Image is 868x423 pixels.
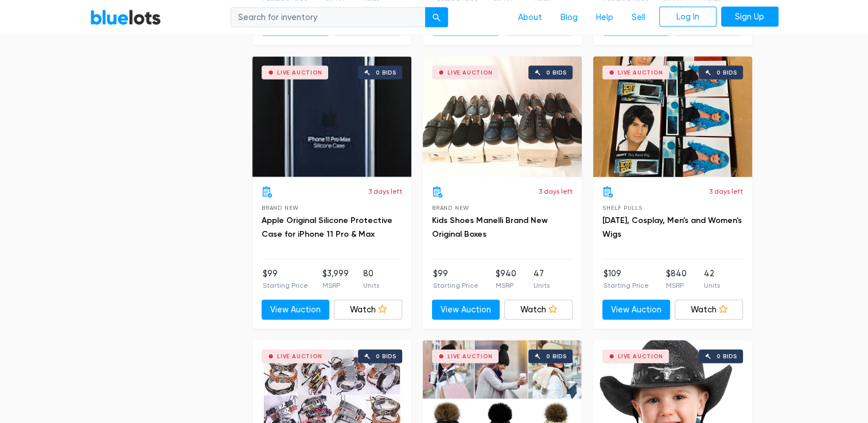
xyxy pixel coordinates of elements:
[534,268,550,291] li: 47
[539,186,573,197] p: 3 days left
[322,268,349,291] li: $3,999
[593,57,752,177] a: Live Auction 0 bids
[447,70,493,76] div: Live Auction
[618,70,663,76] div: Live Auction
[618,354,663,359] div: Live Auction
[602,216,742,239] a: [DATE], Cosplay, Men's and Women's Wigs
[433,268,478,291] li: $99
[704,268,720,291] li: 42
[717,70,737,76] div: 0 bids
[675,300,743,320] a: Watch
[622,6,655,28] a: Sell
[447,354,493,359] div: Live Auction
[604,268,649,291] li: $109
[587,6,622,28] a: Help
[334,300,402,320] a: Watch
[659,6,717,27] a: Log In
[263,280,308,291] p: Starting Price
[666,268,687,291] li: $840
[252,57,411,177] a: Live Auction 0 bids
[231,7,426,28] input: Search for inventory
[262,300,330,320] a: View Auction
[496,268,516,291] li: $940
[504,300,573,320] a: Watch
[551,6,587,28] a: Blog
[666,280,687,291] p: MSRP
[602,205,643,211] span: Shelf Pulls
[717,354,737,359] div: 0 bids
[363,280,379,291] p: Units
[376,354,396,359] div: 0 bids
[376,70,396,76] div: 0 bids
[90,9,161,25] a: BlueLots
[546,70,567,76] div: 0 bids
[704,280,720,291] p: Units
[546,354,567,359] div: 0 bids
[602,300,671,320] a: View Auction
[363,268,379,291] li: 80
[721,6,779,27] a: Sign Up
[423,57,582,177] a: Live Auction 0 bids
[604,280,649,291] p: Starting Price
[277,354,322,359] div: Live Auction
[263,268,308,291] li: $99
[534,280,550,291] p: Units
[432,300,500,320] a: View Auction
[432,216,548,239] a: Kids Shoes Manelli Brand New Original Boxes
[509,6,551,28] a: About
[262,216,392,239] a: Apple Original Silicone Protective Case for iPhone 11 Pro & Max
[433,280,478,291] p: Starting Price
[322,280,349,291] p: MSRP
[262,205,299,211] span: Brand New
[496,280,516,291] p: MSRP
[709,186,743,197] p: 3 days left
[432,205,469,211] span: Brand New
[277,70,322,76] div: Live Auction
[368,186,402,197] p: 3 days left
